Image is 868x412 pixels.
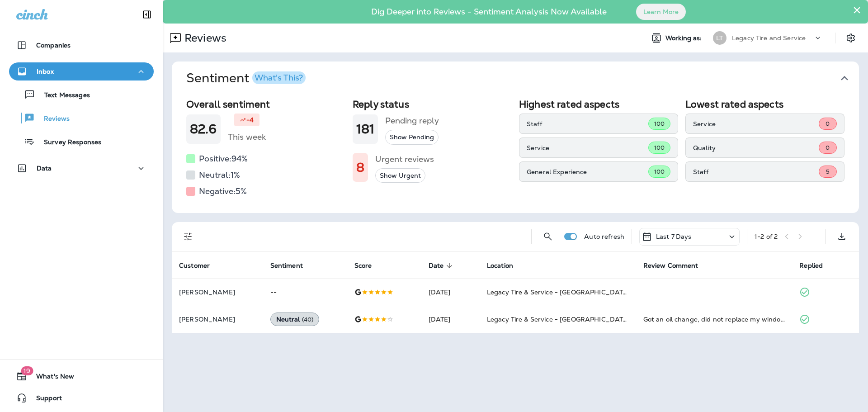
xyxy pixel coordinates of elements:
[487,262,513,270] span: Location
[35,115,70,123] p: Reviews
[527,144,648,152] p: Service
[255,74,303,82] div: What's This?
[199,152,248,166] h5: Positive: 94 %
[199,184,247,199] h5: Negative: 5 %
[354,261,384,270] span: Score
[732,34,806,42] p: Legacy Tire and Service
[487,261,525,270] span: Location
[302,316,314,323] span: ( 40 )
[186,99,345,110] h2: Overall sentiment
[270,262,303,270] span: Sentiment
[643,262,698,270] span: Review Comment
[799,262,823,270] span: Replied
[246,115,254,124] p: -4
[356,160,364,175] h1: 8
[527,168,648,175] p: General Experience
[487,315,742,323] span: Legacy Tire & Service - [GEOGRAPHIC_DATA] (formerly Magic City Tire & Service)
[826,168,830,175] span: 5
[252,71,306,84] button: What's This?
[713,31,726,45] div: LT
[584,233,624,240] p: Auto refresh
[755,233,778,240] div: 1 - 2 of 2
[421,279,480,306] td: [DATE]
[263,279,347,306] td: --
[270,261,315,270] span: Sentiment
[37,165,52,172] p: Data
[421,306,480,333] td: [DATE]
[843,30,859,46] button: Settings
[270,313,320,326] div: Neutral
[9,36,154,54] button: Companies
[9,367,154,385] button: 19What's New
[356,122,374,137] h1: 181
[21,366,33,375] span: 19
[27,394,62,405] span: Support
[853,3,861,17] button: Close
[179,62,866,95] button: SentimentWhat's This?
[179,262,210,270] span: Customer
[429,262,444,270] span: Date
[37,68,54,75] p: Inbox
[519,99,678,110] h2: Highest rated aspects
[826,120,830,128] span: 0
[9,109,154,128] button: Reviews
[9,85,154,104] button: Text Messages
[375,168,425,183] button: Show Urgent
[354,262,372,270] span: Score
[353,99,512,110] h2: Reply status
[693,168,819,175] p: Staff
[826,144,830,152] span: 0
[179,227,197,246] button: Filters
[833,227,851,246] button: Export as CSV
[186,71,306,86] h1: Sentiment
[487,288,742,296] span: Legacy Tire & Service - [GEOGRAPHIC_DATA] (formerly Magic City Tire & Service)
[35,91,90,100] p: Text Messages
[172,95,859,213] div: SentimentWhat's This?
[9,159,154,177] button: Data
[685,99,844,110] h2: Lowest rated aspects
[539,227,557,246] button: Search Reviews
[181,31,226,45] p: Reviews
[35,138,101,147] p: Survey Responses
[654,120,665,128] span: 100
[9,62,154,81] button: Inbox
[693,120,819,128] p: Service
[228,130,266,144] h5: This week
[36,42,71,49] p: Companies
[429,261,456,270] span: Date
[375,152,434,166] h5: Urgent reviews
[9,389,154,407] button: Support
[385,114,439,128] h5: Pending reply
[654,168,665,175] span: 100
[665,34,704,42] span: Working as:
[654,144,665,152] span: 100
[190,122,217,137] h1: 82.6
[199,168,240,182] h5: Neutral: 1 %
[693,144,819,152] p: Quality
[9,132,154,151] button: Survey Responses
[643,315,785,324] div: Got an oil change, did not replace my window sticker, left the old Express Oil reminder sticker. ...
[527,120,648,128] p: Staff
[636,4,686,20] button: Learn More
[643,261,710,270] span: Review Comment
[134,5,160,24] button: Collapse Sidebar
[345,10,633,13] p: Dig Deeper into Reviews - Sentiment Analysis Now Available
[179,289,256,296] p: [PERSON_NAME]
[179,316,256,323] p: [PERSON_NAME]
[179,261,222,270] span: Customer
[799,261,835,270] span: Replied
[385,130,439,145] button: Show Pending
[27,373,74,384] span: What's New
[656,233,692,240] p: Last 7 Days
